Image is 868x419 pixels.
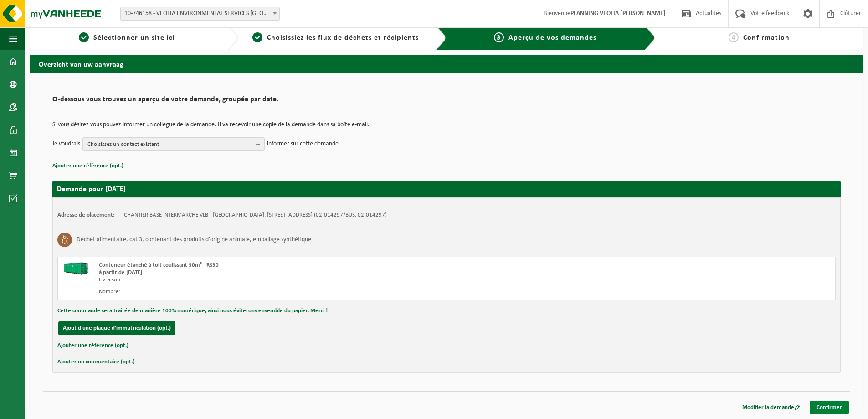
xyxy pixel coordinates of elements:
span: Choisissez un contact existant [87,138,252,151]
span: Conteneur étanché à toit coulissant 30m³ - RS30 [99,262,219,268]
strong: à partir de [DATE] [99,269,142,275]
p: Si vous désirez vous pouvez informer un collègue de la demande. Il va recevoir une copie de la de... [52,122,841,128]
span: 10-746158 - VEOLIA ENVIRONMENTAL SERVICES WALLONIE - GRÂCE-HOLLOGNE [120,7,280,21]
span: Sélectionner un site ici [93,34,175,41]
span: Confirmation [743,34,790,41]
div: Nombre: 1 [99,288,483,295]
a: Confirmer [810,401,849,414]
div: Livraison [99,276,483,284]
button: Ajouter une référence (opt.) [57,340,128,352]
a: 2Choisissiez les flux de déchets et récipients [243,32,429,43]
strong: PLANNING VEOLIA [PERSON_NAME] [570,10,666,17]
img: HK-RS-30-GN-00.png [62,262,90,275]
h3: Déchet alimentaire, cat 3, contenant des produits d'origine animale, emballage synthétique [77,233,311,247]
td: CHANTIER BASE INTERMARCHE VLB - [GEOGRAPHIC_DATA], [STREET_ADDRESS] (02-014297/BUS, 02-014297) [124,212,387,219]
button: Cette commande sera traitée de manière 100% numérique, ainsi nous éviterons ensemble du papier. M... [57,305,328,317]
strong: Adresse de placement: [57,212,115,218]
button: Choisissez un contact existant [82,137,265,151]
p: informer sur cette demande. [267,137,340,151]
span: 10-746158 - VEOLIA ENVIRONMENTAL SERVICES WALLONIE - GRÂCE-HOLLOGNE [121,7,279,20]
p: Je voudrais [52,137,80,151]
span: 4 [729,32,739,42]
button: Ajouter une référence (opt.) [52,160,123,172]
strong: Demande pour [DATE] [57,186,126,193]
span: Aperçu de vos demandes [508,34,596,41]
span: 3 [494,32,504,42]
a: Modifier la demande [735,401,807,414]
span: 2 [252,32,262,42]
span: Choisissiez les flux de déchets et récipients [267,34,419,41]
a: 1Sélectionner un site ici [34,32,220,43]
span: 1 [79,32,89,42]
h2: Overzicht van uw aanvraag [30,55,863,72]
button: Ajouter un commentaire (opt.) [57,356,134,368]
button: Ajout d'une plaque d'immatriculation (opt.) [58,321,175,335]
h2: Ci-dessous vous trouvez un aperçu de votre demande, groupée par date. [52,96,841,108]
